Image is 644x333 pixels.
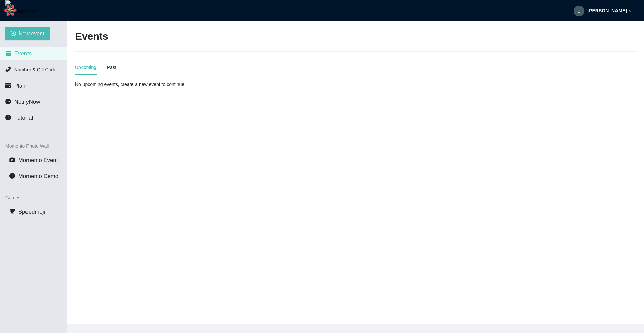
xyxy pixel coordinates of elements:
span: trophy [9,209,15,214]
span: camera [9,157,15,163]
span: NotifyNow [14,99,40,105]
button: Open React Query Devtools [4,4,17,17]
img: RequestNow [5,0,38,22]
span: info-circle [5,115,11,120]
span: Number & QR Code [14,67,56,72]
span: plus-circle [11,31,16,37]
span: Plan [14,82,26,89]
span: New event [19,29,44,38]
span: phone [5,66,11,72]
strong: [PERSON_NAME] [588,8,627,13]
h2: Events [75,30,108,43]
div: Past [107,64,116,71]
div: No upcoming events, create a new event to continue! [75,80,259,88]
span: calendar [5,50,11,56]
span: Tutorial [14,115,33,121]
span: Momento Demo [18,173,58,179]
img: ACg8ocK3gkUkjpe1c0IxWLUlv1TSlZ79iN_bDPixWr38nCtUbSolTQ=s96-c [574,6,584,16]
span: Speedmoji [18,209,45,215]
span: info-circle [9,173,15,179]
span: message [5,99,11,104]
button: plus-circleNew event [5,27,50,40]
span: down [629,9,632,12]
span: credit-card [5,82,11,88]
span: Momento Event [18,157,58,163]
span: Events [14,50,32,57]
div: Upcoming [75,64,96,71]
